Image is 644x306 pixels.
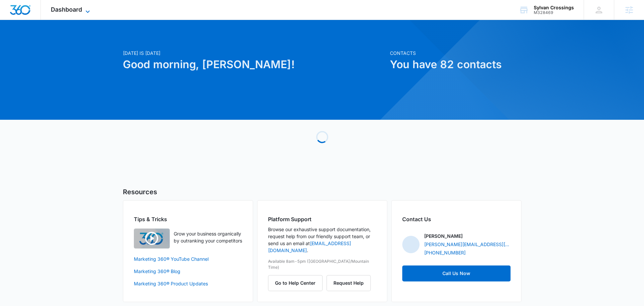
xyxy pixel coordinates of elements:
button: Go to Help Center [268,275,322,291]
h1: Good morning, [PERSON_NAME]! [123,57,386,73]
a: Marketing 360® Product Updates [134,280,242,287]
div: account id [534,10,574,15]
p: [PERSON_NAME] [424,232,463,239]
h5: Resources [123,187,521,197]
h2: Platform Support [268,215,376,223]
p: Grow your business organically by outranking your competitors [174,230,242,244]
a: Call Us Now [402,265,510,281]
div: account name [534,5,574,10]
h2: Contact Us [402,215,510,223]
a: Marketing 360® Blog [134,268,242,275]
p: Available 8am-5pm ([GEOGRAPHIC_DATA]/Mountain Time) [268,258,376,270]
p: [DATE] is [DATE] [123,50,386,57]
img: Quick Overview Video [134,229,170,248]
a: [PERSON_NAME][EMAIL_ADDRESS][PERSON_NAME][DOMAIN_NAME] [424,241,510,248]
img: Dustin Bethel [402,236,419,253]
p: Browse our exhaustive support documentation, request help from our friendly support team, or send... [268,226,376,254]
a: Marketing 360® YouTube Channel [134,255,242,262]
h2: Tips & Tricks [134,215,242,223]
button: Request Help [326,275,371,291]
span: Dashboard [51,6,82,13]
a: Request Help [326,280,371,286]
a: [PHONE_NUMBER] [424,249,466,256]
h1: You have 82 contacts [390,57,521,73]
p: Contacts [390,50,521,57]
a: Go to Help Center [268,280,326,286]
